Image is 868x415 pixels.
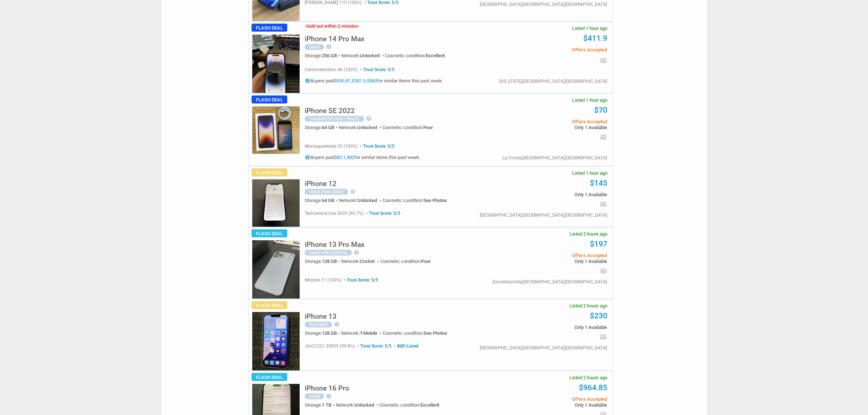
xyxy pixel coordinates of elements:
[572,171,607,175] span: Listed 1 hour ago
[305,211,363,216] span: techcentral-usa 2033 (96.7%)
[357,198,377,203] span: Unlocked
[305,180,336,187] h5: iPhone 12
[252,35,300,93] img: s-l225.jpg
[252,229,287,237] span: Flash Deal
[600,57,607,64] i: email
[305,35,365,42] h5: iPhone 14 Pro Max
[252,240,300,299] img: s-l225.jpg
[357,125,377,130] span: Unlocked
[305,125,339,130] div: Storage:
[305,331,341,336] div: Storage:
[354,249,359,255] i: help
[347,155,354,160] a: $82
[497,192,607,197] span: Only 1 Available
[305,182,336,187] a: iPhone 12
[341,259,380,264] div: Network:
[334,78,351,84] a: $590.81
[480,2,607,7] div: [GEOGRAPHIC_DATA],[GEOGRAPHIC_DATA],[GEOGRAPHIC_DATA]
[341,53,385,58] div: Network:
[579,383,607,392] a: $964.85
[569,232,607,236] span: Listed 2 hours ago
[497,47,607,52] span: Offers Accepted
[359,144,394,149] span: Trust Score: 5/5
[421,259,431,264] span: Poor
[354,402,374,408] span: Unlocked
[590,179,607,187] a: $145
[385,53,445,58] div: Cosmetic condition:
[305,278,341,283] span: mrzyrex 11 (100%)
[252,179,300,227] img: s-l225.jpg
[305,385,349,392] h5: iPhone 16 Pro
[305,116,364,122] div: Cracked (Screen / Back)
[360,259,375,264] span: Cricket
[322,402,331,408] span: 1 TB
[305,53,341,58] div: Storage:
[480,346,607,350] div: [GEOGRAPHIC_DATA],[GEOGRAPHIC_DATA],[GEOGRAPHIC_DATA]
[305,23,306,29] span: -
[322,53,337,58] span: 256 GB
[326,393,332,399] i: help
[305,322,332,327] div: Bad IMEI
[590,240,607,248] a: $197
[305,313,336,320] h5: iPhone 13
[497,397,607,402] span: Offers Accepted
[569,375,607,380] span: Listed 2 hours ago
[502,156,607,160] div: La Crosse,[GEOGRAPHIC_DATA],[GEOGRAPHIC_DATA]
[305,344,355,349] span: jlin21221 29855 (99.8%)
[334,155,346,160] a: $82.1
[366,116,372,121] i: help
[305,67,358,72] span: carboneutralinc 46 (100%)
[322,198,334,203] span: 64 GB
[252,96,287,104] span: Flash Deal
[342,278,378,283] span: Trust Score: 5/5
[305,155,310,160] i: info
[305,155,420,160] h5: Buyers paid , for similar items this past week.
[322,259,337,264] span: 128 GB
[497,403,607,407] span: Only 1 Available
[305,78,443,84] h5: Buyers paid , , for similar items this past week.
[572,98,607,102] span: Listed 1 hour ago
[497,325,607,330] span: Only 1 Available
[360,53,379,58] span: Unlocked
[480,213,607,217] div: [GEOGRAPHIC_DATA],[GEOGRAPHIC_DATA],[GEOGRAPHIC_DATA]
[365,211,400,216] span: Trust Score: 5/5
[305,241,365,248] h5: iPhone 13 Pro Max
[569,303,607,308] span: Listed 2 hours ago
[423,125,433,130] span: Poor
[493,280,607,284] div: Donaldsonville,[GEOGRAPHIC_DATA],[GEOGRAPHIC_DATA]
[252,168,287,177] span: Flash Deal
[305,393,324,399] div: Used
[305,109,355,114] a: iPhone SE 2022
[382,125,433,130] div: Cosmetic condition:
[252,312,300,371] img: s-l225.jpg
[305,24,359,28] h3: Sold out within 2 minutes
[322,125,334,130] span: 64 GB
[305,198,339,203] div: Storage:
[252,106,300,154] img: s-l225.jpg
[383,331,447,336] div: Cosmetic condition:
[572,26,607,31] span: Listed 1 hour ago
[600,133,607,141] i: email
[305,314,336,320] a: iPhone 13
[252,301,287,309] span: Flash Deal
[420,402,439,408] span: Excellent
[305,144,358,149] span: montagueresale 33 (100%)
[252,373,287,381] span: Flash Deal
[360,330,377,336] span: T-Mobile
[393,344,419,349] span: IMEI Listed
[499,79,607,84] div: [US_STATE],[GEOGRAPHIC_DATA],[GEOGRAPHIC_DATA]
[424,330,447,336] span: See Photos
[380,259,431,264] div: Cosmetic condition:
[352,78,366,84] a: $581.9
[322,330,337,336] span: 128 GB
[367,78,377,84] a: $560
[350,189,356,194] i: help
[497,125,607,130] span: Only 1 Available
[305,37,365,42] a: iPhone 14 Pro Max
[600,333,607,341] i: email
[594,106,607,115] a: $70
[426,53,445,58] span: Excellent
[341,331,383,336] div: Network:
[590,311,607,320] a: $230
[358,23,359,29] span: -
